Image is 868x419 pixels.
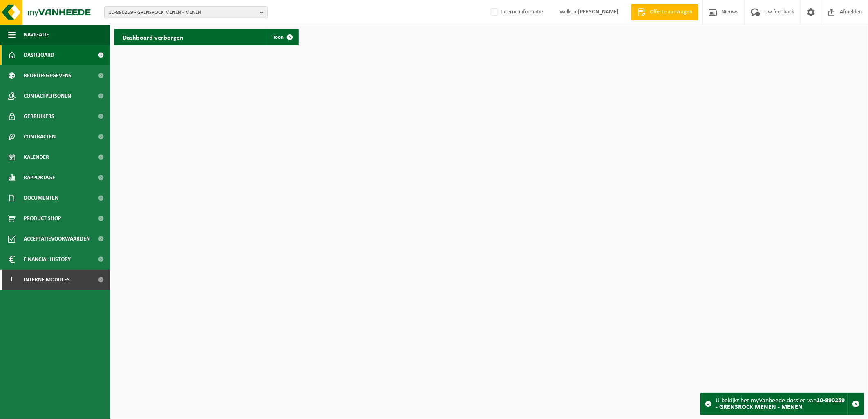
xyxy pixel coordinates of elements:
[24,106,54,127] span: Gebruikers
[24,25,49,45] span: Navigatie
[648,8,694,16] span: Offerte aanvragen
[109,7,257,19] span: 10-890259 - GRENSROCK MENEN - MENEN
[114,29,192,45] h2: Dashboard verborgen
[24,147,49,167] span: Kalender
[273,35,284,40] span: Toon
[24,45,54,65] span: Dashboard
[24,249,71,270] span: Financial History
[24,270,70,290] span: Interne modules
[8,270,16,290] span: I
[578,9,619,15] strong: [PERSON_NAME]
[716,397,845,410] strong: 10-890259 - GRENSROCK MENEN - MENEN
[24,167,55,188] span: Rapportage
[104,6,268,18] button: 10-890259 - GRENSROCK MENEN - MENEN
[24,229,90,249] span: Acceptatievoorwaarden
[489,6,543,18] label: Interne informatie
[24,208,61,229] span: Product Shop
[266,29,298,45] a: Toon
[716,393,848,415] div: U bekijkt het myVanheede dossier van
[24,65,72,86] span: Bedrijfsgegevens
[24,188,58,208] span: Documenten
[631,4,698,20] a: Offerte aanvragen
[24,127,56,147] span: Contracten
[24,86,71,106] span: Contactpersonen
